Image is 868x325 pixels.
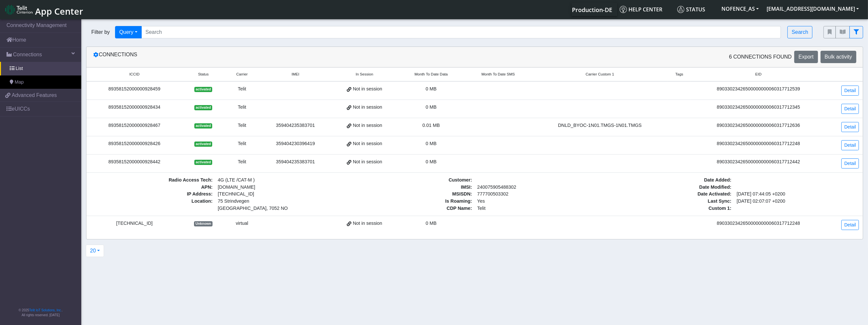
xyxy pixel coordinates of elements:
[794,51,818,63] button: Export
[90,191,215,198] span: IP Address :
[755,72,761,77] span: EID
[787,26,812,38] button: Search
[477,198,485,204] span: Yes
[841,86,859,96] a: Detail
[841,104,859,114] a: Detail
[228,104,256,111] div: Telit
[841,140,859,150] a: Detail
[823,26,863,38] div: fitlers menu
[228,86,256,93] div: Telit
[763,3,863,15] button: [EMAIL_ADDRESS][DOMAIN_NAME]
[426,86,437,91] span: 0 MB
[609,177,734,184] span: Date Added :
[350,191,474,198] span: MSISDN :
[228,140,256,147] div: Telit
[586,72,614,77] span: Carrier Custom 1
[426,221,437,226] span: 0 MB
[694,220,822,227] div: 89033023426500000000060317712248
[734,198,859,205] span: [DATE] 02:07:07 +0200
[729,53,792,61] span: 6 Connections found
[35,5,83,17] span: App Center
[215,184,340,191] span: [DOMAIN_NAME]
[5,3,82,17] a: App Center
[350,177,474,184] span: Customer :
[356,72,373,77] span: In Session
[482,72,515,77] span: Month To Date SMS
[90,158,178,166] div: 89358152000000928442
[228,158,256,166] div: Telit
[90,220,178,227] div: [TECHNICAL_ID]
[734,191,859,198] span: [DATE] 07:44:05 +0200
[16,65,23,72] span: List
[694,140,822,147] div: 89033023426500000000060317712248
[841,122,859,132] a: Detail
[617,3,675,16] a: Help center
[350,198,474,205] span: Is Roaming :
[13,51,42,59] span: Connections
[90,122,178,129] div: 89358152000000928467
[90,198,215,212] span: Location :
[609,205,734,212] span: Custom 1 :
[841,220,859,230] a: Detail
[15,79,24,86] span: Map
[12,91,57,99] span: Advanced Features
[609,184,734,191] span: Date Modified :
[474,184,599,191] span: 240075905488302
[90,86,178,93] div: 89358152000000928459
[5,5,32,15] img: logo-telit-cinterion-gw-new.png
[353,122,382,129] span: Not in session
[474,191,599,198] span: 777700503302
[620,6,662,13] span: Help center
[218,205,337,212] span: [GEOGRAPHIC_DATA], 7052 NO
[718,3,763,15] button: NOFENCE_AS
[198,72,209,77] span: Status
[694,86,822,93] div: 89033023426500000000060317712539
[609,198,734,205] span: Last Sync :
[694,122,822,129] div: 89033023426500000000060317712636
[821,51,856,63] button: Bulk activity
[228,220,256,227] div: virtual
[194,142,212,147] span: activated
[86,245,104,257] button: 20
[194,87,212,92] span: activated
[422,123,440,128] span: 0.01 MB
[90,104,178,111] div: 89358152000000928434
[194,105,212,110] span: activated
[228,122,256,129] div: Telit
[426,141,437,146] span: 0 MB
[536,122,664,129] div: DNLD_BYOC-1N01.TMGS-1N01.TMGS
[218,191,254,196] span: [TECHNICAL_ID]
[694,104,822,111] div: 89033023426500000000060317712345
[677,6,705,13] span: Status
[194,160,212,165] span: activated
[694,158,822,166] div: 89033023426500000000060317712442
[353,140,382,147] span: Not in session
[291,72,299,77] span: IMEI
[215,177,340,184] span: 4G (LTE /CAT-M )
[353,86,382,93] span: Not in session
[609,191,734,198] span: Date Activated :
[675,72,683,77] span: Tags
[415,72,448,77] span: Month To Date Data
[825,54,852,60] span: Bulk activity
[620,6,627,13] img: knowledge.svg
[798,54,813,60] span: Export
[353,158,382,166] span: Not in session
[90,140,178,147] div: 89358152000000928426
[353,104,382,111] span: Not in session
[129,72,139,77] span: ICCID
[194,123,212,129] span: activated
[236,72,248,77] span: Carrier
[841,158,859,169] a: Detail
[350,205,474,212] span: CDP Name :
[264,122,327,129] div: 359404235383701
[29,308,62,312] a: Telit IoT Solutions, Inc.
[426,104,437,110] span: 0 MB
[474,205,599,212] span: Telit
[218,198,337,205] span: 75 Strindvegen
[194,221,213,226] span: Unknown
[141,26,781,38] input: Search...
[88,51,475,63] div: Connections
[572,6,612,14] span: Production-DE
[115,26,142,38] button: Query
